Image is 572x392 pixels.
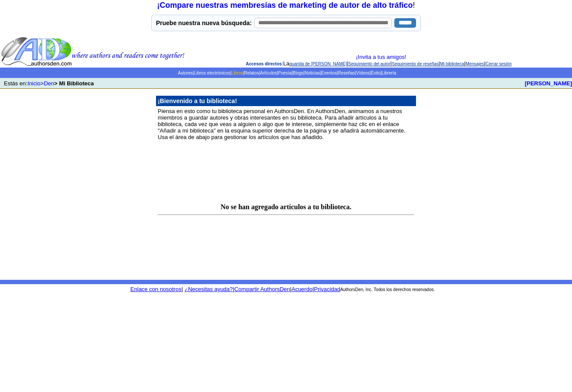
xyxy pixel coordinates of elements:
a: Cerrar sesión [486,62,512,66]
font: > Mi Biblioteca [54,80,94,87]
a: Privacidad [314,286,341,292]
a: ¡Compare nuestras membresías de marketing de autor de alto tráfico [157,1,413,10]
a: Relatos [244,71,259,75]
font: ! [413,1,415,10]
a: ¡Invita a tus amigos! [356,54,406,60]
font: | [277,71,278,75]
img: header_logo2.gif [1,36,185,67]
font: La [283,60,289,67]
a: Artículos [260,71,277,75]
a: Librería [382,71,396,75]
a: guarida de [PERSON_NAME] [289,62,347,66]
a: Acuerdo [292,286,312,292]
a: Enlace con nosotros [130,286,182,292]
a: Éxito [371,71,380,75]
font: | [243,71,244,75]
font: No se han agregado artículos a tu biblioteca. [221,203,351,211]
a: Autores [178,71,193,75]
a: Reseñas [338,71,355,75]
font: Pruebe nuestra nueva búsqueda: [156,19,252,26]
a: Compartir AuthorsDen [234,286,290,292]
font: | [233,286,234,292]
a: Vídeos [356,71,370,75]
a: Seguimiento del autor [348,62,390,66]
a: [PERSON_NAME] [525,80,572,87]
font: Piensa en esto como tu biblioteca personal en AuthorsDen. En AuthorsDen, animamos a nuestros miem... [158,108,405,140]
a: Blogs [292,71,303,75]
font: | [347,60,348,67]
font: | [484,60,485,67]
font: | [320,71,321,75]
font: | [464,60,465,67]
a: Mi biblioteca [440,62,465,66]
font: Accesos directos: [246,62,283,66]
font: | [182,286,183,292]
a: Poesía [278,71,292,75]
font: | [312,286,314,292]
font: ¡Bienvenido a tu biblioteca! [158,97,237,104]
font: | [337,71,338,75]
font: | [439,60,440,67]
a: Libros electrónicos [194,71,230,75]
font: | [303,71,305,75]
font: | [370,71,371,75]
font: | [259,71,260,75]
a: Libros [231,71,243,75]
a: Eventos [321,71,337,75]
a: Seguimiento de reseñas [392,62,439,66]
font: | [292,71,293,75]
font: | [230,71,231,75]
font: | [355,71,356,75]
font: AuthorsDen, Inc. Todos los derechos reservados. [340,287,435,292]
font: | [193,71,194,75]
font: | [380,71,382,75]
font: | [290,286,291,292]
a: Inicio [27,80,40,87]
font: > [41,80,44,87]
a: Noticias [305,71,320,75]
a: ¿Necesitas ayuda? [185,286,233,292]
font: Estás en: [4,80,27,87]
a: Den [44,80,54,87]
a: Mensajes [465,62,484,66]
font: | [390,60,392,67]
